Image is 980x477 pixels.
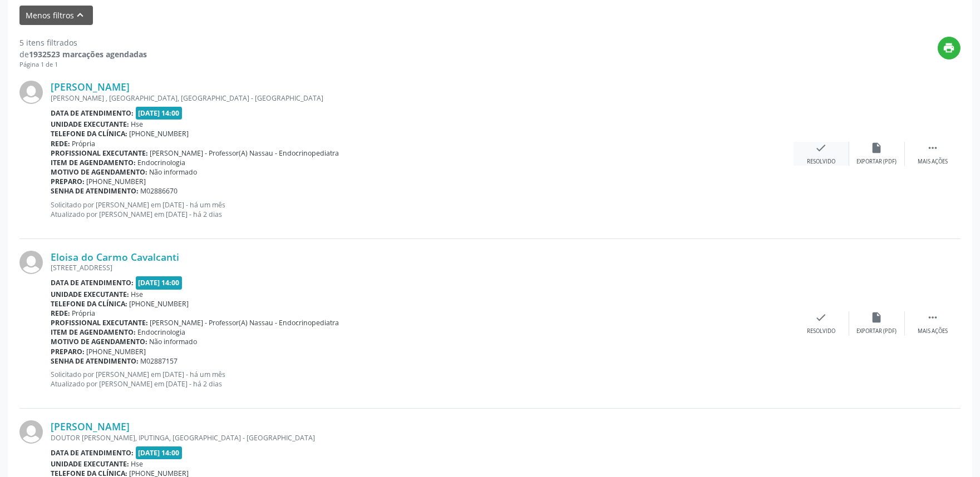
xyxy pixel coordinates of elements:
span: [PHONE_NUMBER] [87,177,146,186]
div: DOUTOR [PERSON_NAME], IPUTINGA, [GEOGRAPHIC_DATA] - [GEOGRAPHIC_DATA] [51,433,794,443]
i: print [943,42,956,54]
span: [PHONE_NUMBER] [87,347,146,356]
span: Hse [131,459,144,469]
span: Endocrinologia [138,158,186,167]
div: Exportar (PDF) [857,327,897,335]
b: Unidade executante: [51,290,129,299]
div: Mais ações [918,158,948,166]
b: Data de atendimento: [51,278,134,287]
i: keyboard_arrow_up [75,9,87,21]
b: Unidade executante: [51,459,129,469]
span: Hse [131,290,144,299]
div: Resolvido [807,327,835,335]
b: Profissional executante: [51,318,148,327]
span: [DATE] 14:00 [136,107,183,120]
i: check [815,142,828,154]
span: M02886670 [141,186,178,196]
span: [DATE] 14:00 [136,276,183,289]
span: [PERSON_NAME] - Professor(A) Nassau - Endocrinopediatra [150,148,339,158]
b: Data de atendimento: [51,448,134,458]
b: Senha de atendimento: [51,186,139,196]
b: Rede: [51,309,70,318]
span: Não informado [150,337,198,346]
span: [PHONE_NUMBER] [130,299,189,309]
b: Preparo: [51,177,85,186]
div: Resolvido [807,158,835,166]
div: 5 itens filtrados [19,37,147,48]
b: Data de atendimento: [51,108,134,118]
div: [STREET_ADDRESS] [51,263,794,272]
b: Rede: [51,139,70,148]
i: insert_drive_file [871,311,883,324]
span: [DATE] 14:00 [136,446,183,459]
img: img [19,81,43,104]
strong: 1932523 marcações agendadas [29,49,147,59]
b: Senha de atendimento: [51,356,139,366]
div: Exportar (PDF) [857,158,897,166]
div: Mais ações [918,327,948,335]
span: Própria [72,139,96,148]
i:  [927,142,939,154]
p: Solicitado por [PERSON_NAME] em [DATE] - há um mês Atualizado por [PERSON_NAME] em [DATE] - há 2 ... [51,370,794,389]
b: Item de agendamento: [51,327,136,337]
span: [PERSON_NAME] - Professor(A) Nassau - Endocrinopediatra [150,318,339,327]
img: img [19,420,43,444]
button: print [938,37,961,59]
span: M02887157 [141,356,178,366]
b: Item de agendamento: [51,158,136,167]
div: Página 1 de 1 [19,60,147,69]
span: Própria [72,309,96,318]
span: [PHONE_NUMBER] [130,129,189,138]
b: Motivo de agendamento: [51,337,147,346]
b: Telefone da clínica: [51,129,127,138]
div: de [19,48,147,60]
span: Hse [131,120,144,129]
div: [PERSON_NAME] , [GEOGRAPHIC_DATA], [GEOGRAPHIC_DATA] - [GEOGRAPHIC_DATA] [51,93,794,103]
p: Solicitado por [PERSON_NAME] em [DATE] - há um mês Atualizado por [PERSON_NAME] em [DATE] - há 2 ... [51,200,794,219]
img: img [19,251,43,274]
i: check [815,311,828,324]
span: Não informado [150,167,198,177]
b: Preparo: [51,347,85,356]
a: Eloisa do Carmo Cavalcanti [51,251,179,263]
i:  [927,311,939,324]
b: Profissional executante: [51,148,148,158]
b: Unidade executante: [51,120,129,129]
button: Menos filtroskeyboard_arrow_up [19,6,93,25]
b: Telefone da clínica: [51,299,127,309]
a: [PERSON_NAME] [51,420,130,433]
b: Motivo de agendamento: [51,167,147,177]
a: [PERSON_NAME] [51,81,130,93]
i: insert_drive_file [871,142,883,154]
span: Endocrinologia [138,327,186,337]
